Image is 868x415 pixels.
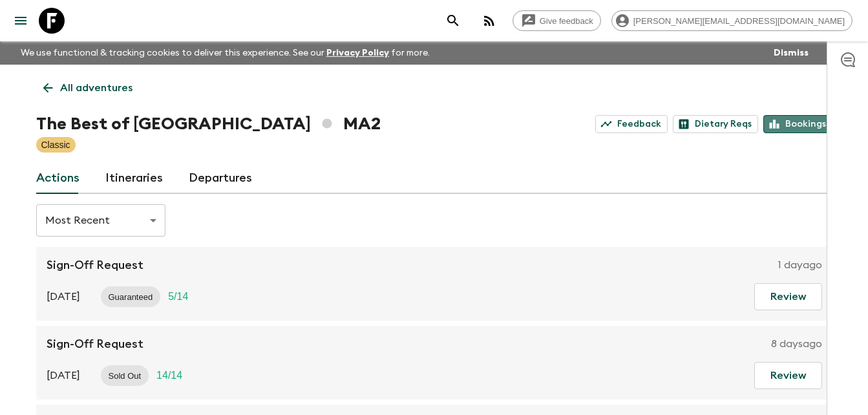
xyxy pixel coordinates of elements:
span: Sold Out [101,371,149,381]
p: 5 / 14 [168,289,188,304]
span: Guaranteed [101,292,161,302]
button: menu [8,8,34,34]
p: We use functional & tracking cookies to deliver this experience. See our for more. [16,41,435,65]
span: Give feedback [533,16,600,26]
p: 14 / 14 [156,368,182,383]
p: [DATE] [47,368,80,383]
div: Trip Fill [160,286,196,307]
p: 8 days ago [771,336,822,352]
span: [PERSON_NAME][EMAIL_ADDRESS][DOMAIN_NAME] [626,16,852,26]
p: Sign-Off Request [47,257,143,273]
div: [PERSON_NAME][EMAIL_ADDRESS][DOMAIN_NAME] [611,10,852,31]
div: Most Recent [36,202,165,239]
a: Dietary Reqs [673,115,758,133]
a: Departures [189,163,252,194]
a: Give feedback [513,10,601,31]
button: Dismiss [770,44,812,62]
p: [DATE] [47,289,80,304]
h1: The Best of [GEOGRAPHIC_DATA] MA2 [36,111,381,137]
button: Review [754,283,822,310]
a: Privacy Policy [326,48,389,58]
button: Review [754,362,822,389]
p: Sign-Off Request [47,336,143,352]
div: Trip Fill [149,365,190,386]
a: Bookings [763,115,832,133]
button: search adventures [440,8,466,34]
a: All adventures [36,75,140,101]
a: Itineraries [105,163,163,194]
a: Actions [36,163,79,194]
p: Classic [41,138,70,151]
p: 1 day ago [778,257,822,273]
p: All adventures [60,80,132,96]
a: Feedback [595,115,668,133]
